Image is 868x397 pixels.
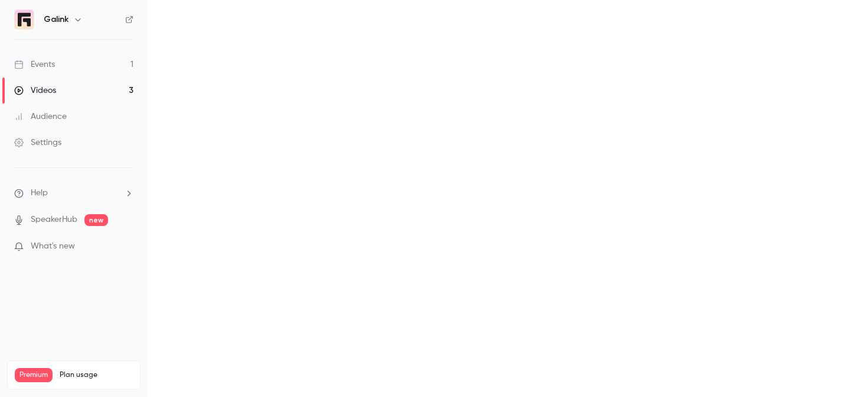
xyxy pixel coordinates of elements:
a: SpeakerHub [31,214,77,226]
img: Galink [15,10,34,29]
span: Premium [15,368,53,382]
li: help-dropdown-opener [14,187,133,199]
div: Settings [14,137,61,149]
div: Events [14,59,55,70]
div: Videos [14,85,56,96]
iframe: Noticeable Trigger [119,241,133,252]
span: Help [31,187,48,199]
h6: Galink [44,14,68,25]
span: Plan usage [60,370,133,380]
span: new [84,214,108,226]
span: What's new [31,240,75,253]
div: Audience [14,111,67,122]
